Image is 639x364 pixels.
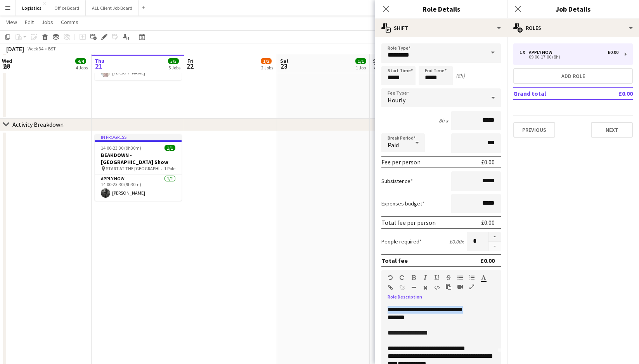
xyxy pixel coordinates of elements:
button: Undo [388,274,393,281]
div: (8h) [456,72,465,79]
span: Fri [187,57,194,64]
button: Fullscreen [469,284,474,290]
span: Thu [95,57,104,64]
button: Bold [411,274,416,281]
span: START AT THE [GEOGRAPHIC_DATA] [106,166,164,171]
span: 14:00-23:30 (9h30m) [101,145,141,151]
label: Expenses budget [381,200,424,207]
div: 8h x [439,117,448,124]
button: Unordered List [457,274,463,281]
div: £0.00 [608,50,618,55]
button: Logistics [16,0,48,16]
button: Previous [513,122,555,138]
div: 5 Jobs [168,65,180,71]
span: Paid [388,141,399,149]
div: £0.00 [481,158,495,166]
button: Strikethrough [446,274,451,281]
span: 20 [1,62,12,71]
button: Insert video [457,284,463,290]
div: Fee per person [381,158,421,166]
span: 4/4 [75,58,86,64]
div: 1 x [520,50,529,55]
button: Ordered List [469,274,474,281]
button: HTML Code [434,285,440,291]
span: 24 [372,62,382,71]
div: 1 Job [356,65,366,71]
div: £0.00 x [449,238,464,245]
button: Paste as plain text [446,284,451,290]
h3: Role Details [375,4,507,14]
span: Hourly [388,96,405,104]
td: £0.00 [596,87,633,100]
span: Comms [61,19,78,26]
span: 1/1 [355,58,366,64]
button: Add role [513,68,633,84]
div: Total fee [381,257,408,264]
span: 1/2 [261,58,272,64]
h3: Job Details [507,4,639,14]
label: Subsistence [381,178,413,185]
div: Total fee per person [381,219,436,226]
div: In progress [95,134,182,140]
button: Horizontal Line [411,285,416,291]
app-job-card: In progress14:00-23:30 (9h30m)1/1BEAKDOWN - [GEOGRAPHIC_DATA] Show START AT THE [GEOGRAPHIC_DATA]... [95,134,182,201]
span: 5/5 [168,58,179,64]
a: Jobs [38,17,56,27]
span: Week 34 [26,46,45,52]
app-card-role: APPLY NOW1/114:00-23:30 (9h30m)[PERSON_NAME] [95,174,182,201]
span: Jobs [42,19,53,26]
span: 1/1 [165,145,175,151]
div: Roles [507,19,639,37]
span: Sun [373,57,382,64]
div: [DATE] [6,45,24,53]
span: Sat [280,57,289,64]
button: ALL Client Job Board [86,0,139,16]
span: 21 [94,62,104,71]
span: Edit [25,19,34,26]
a: Comms [58,17,81,27]
span: Wed [2,57,12,64]
a: Edit [22,17,37,27]
button: Clear Formatting [423,285,428,291]
button: Underline [434,274,440,281]
span: 22 [186,62,194,71]
div: 09:00-17:00 (8h) [520,55,618,59]
div: APPLY NOW [529,50,556,55]
div: 4 Jobs [76,65,88,71]
button: Redo [399,274,405,281]
span: View [6,19,17,26]
label: People required [381,238,422,245]
span: 23 [279,62,289,71]
div: Shift [375,19,507,37]
div: 2 Jobs [261,65,273,71]
span: 1 Role [164,166,175,171]
button: Italic [423,274,428,281]
div: Activity Breakdown [12,121,64,128]
h3: BEAKDOWN - [GEOGRAPHIC_DATA] Show [95,152,182,166]
button: Office Board [48,0,86,16]
div: BST [48,46,56,52]
button: Insert Link [388,285,393,291]
a: View [3,17,20,27]
button: Text Color [481,274,486,281]
button: Next [591,122,633,138]
div: £0.00 [481,219,495,226]
button: Increase [488,232,501,242]
td: Grand total [513,87,596,100]
div: £0.00 [480,257,495,264]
